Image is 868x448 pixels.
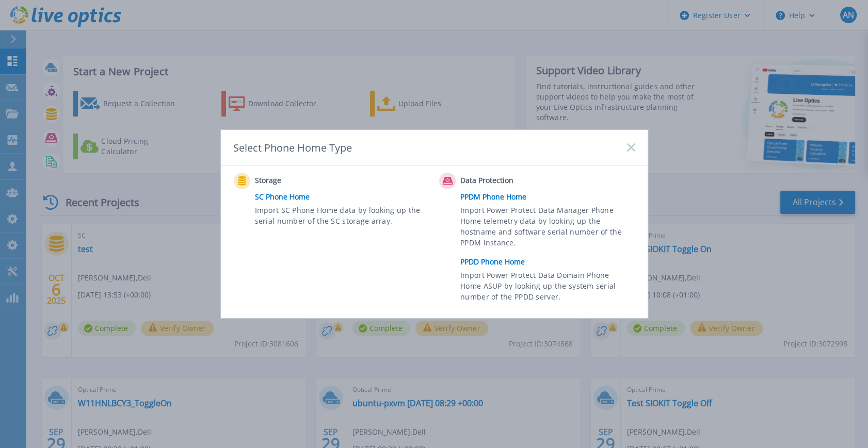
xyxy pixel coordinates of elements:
[460,254,640,270] a: PPDD Phone Home
[255,175,358,187] span: Storage
[233,141,353,155] div: Select Phone Home Type
[255,189,435,205] a: SC Phone Home
[460,189,640,205] a: PPDM Phone Home
[460,175,563,187] span: Data Protection
[460,205,632,252] span: Import Power Protect Data Manager Phone Home telemetry data by looking up the hostname and softwa...
[460,270,632,305] span: Import Power Protect Data Domain Phone Home ASUP by looking up the system serial number of the PP...
[255,205,427,228] span: Import SC Phone Home data by looking up the serial number of the SC storage array.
